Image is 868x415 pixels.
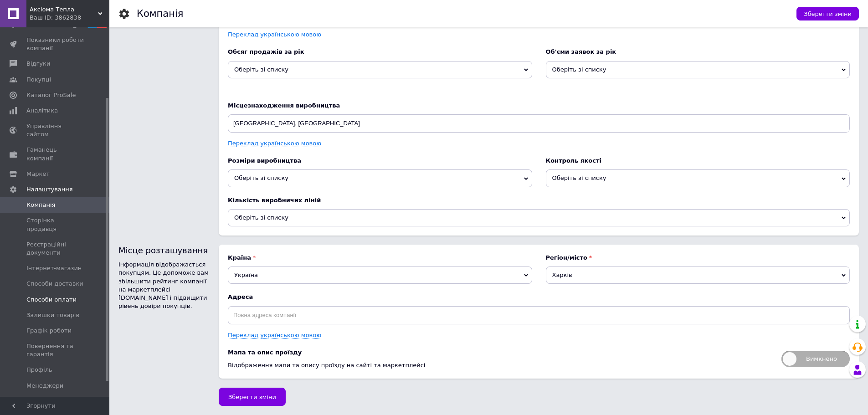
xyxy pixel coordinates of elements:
b: Мапа та опис проїзду [228,348,772,357]
span: Оберіть зі списку [234,174,288,181]
span: Повернення та гарантія [26,342,84,359]
b: Розміри виробництва [228,157,532,165]
span: Оберіть зі списку [234,214,288,221]
b: Обсяг продажів за рік [228,48,532,56]
div: Інформація відображається покупцям. Це допоможе вам збільшити рейтинг компанії на маркетплейсі [D... [118,261,210,310]
b: Об'єми заявок за рік [546,48,850,56]
b: Кількість виробничих ліній [228,196,850,205]
span: Управління сайтом [26,122,84,138]
span: Маркет [26,170,50,178]
span: Компанія [26,201,55,209]
input: Повна адреса компанії [228,306,850,324]
b: Контроль якості [546,157,850,165]
div: Місце розташування [118,245,210,256]
button: Зберегти зміни [219,388,286,406]
p: Відображення мапи та опису проїзду на сайті та маркетплейсі [228,361,772,369]
span: Показники роботи компанії [26,36,84,52]
span: Інтернет-магазин [26,264,82,272]
span: Оберіть зі списку [234,66,288,73]
span: Аналітика [26,107,58,115]
b: Регіон/місто [546,254,850,262]
div: Ваш ID: 3862838 [30,14,109,22]
span: Відгуки [26,60,50,68]
button: Зберегти зміни [796,7,859,20]
span: Залишки товарів [26,311,79,319]
span: Способи оплати [26,296,77,304]
span: Реєстраційні документи [26,241,84,257]
span: Зберегти зміни [804,10,852,17]
span: Каталог ProSale [26,91,76,99]
a: Переклад українською мовою [228,140,321,147]
span: Оберіть зі списку [552,174,606,181]
span: Аксіома Тепла [30,5,98,14]
input: Місцезнаходження виробництва [228,114,850,133]
span: Налаштування [26,185,73,194]
a: Переклад українською мовою [228,31,321,38]
span: Харків [546,266,850,284]
b: Адреса [228,293,850,301]
body: Редактор, 821D243B-6C03-420D-97A3-7276FCAB91FD [9,9,612,19]
b: Країна [228,254,532,262]
span: Зберегти зміни [228,394,276,400]
h1: Компанія [137,8,183,19]
span: Вимкнено [781,351,850,367]
span: Сторінка продавця [26,216,84,233]
a: Переклад українською мовою [228,332,321,339]
span: Способи доставки [26,280,83,288]
b: Місцезнаходження виробництва [228,102,850,110]
span: Гаманець компанії [26,146,84,162]
span: Покупці [26,76,51,84]
span: Оберіть зі списку [552,66,606,73]
span: Україна [228,266,532,284]
span: Профіль [26,366,52,374]
span: Графік роботи [26,327,72,335]
span: Менеджери [26,382,63,390]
